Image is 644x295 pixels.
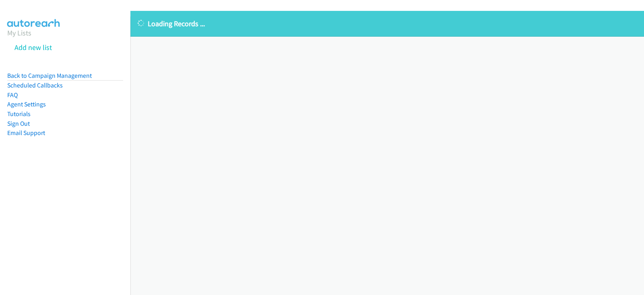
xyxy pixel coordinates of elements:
[7,81,63,89] a: Scheduled Callbacks
[7,129,45,137] a: Email Support
[7,100,46,108] a: Agent Settings
[7,91,18,99] a: FAQ
[7,110,31,118] a: Tutorials
[7,28,31,37] a: My Lists
[7,72,92,79] a: Back to Campaign Management
[14,43,52,52] a: Add new list
[138,18,637,29] p: Loading Records ...
[7,120,30,127] a: Sign Out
